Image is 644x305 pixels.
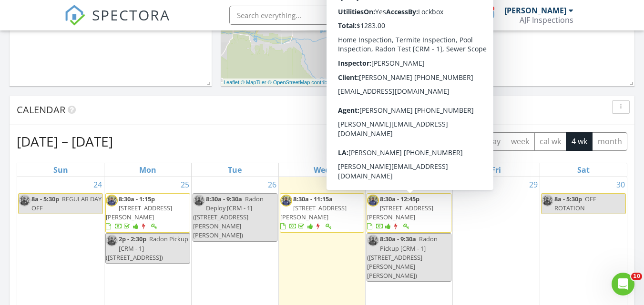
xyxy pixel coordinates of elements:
div: [PERSON_NAME] [504,6,566,15]
button: list [461,132,483,151]
span: Calendar [17,103,65,116]
a: © MapTiler [241,79,266,85]
div: AJF Inspections [520,15,573,25]
a: 8:30a - 1:15p [STREET_ADDRESS][PERSON_NAME] [105,193,190,233]
a: Wednesday [312,163,332,177]
button: month [592,132,627,151]
a: Go to August 24, 2025 [92,177,104,192]
img: thumbnail_img_6153.jpg [542,195,553,207]
a: Go to August 30, 2025 [614,177,627,192]
a: 8:30a - 11:15a [STREET_ADDRESS][PERSON_NAME] [280,193,365,233]
a: Thursday [400,163,419,177]
a: Go to August 25, 2025 [179,177,191,192]
span: [STREET_ADDRESS][PERSON_NAME] [106,204,172,221]
span: 8:30a - 11:15a [293,195,333,203]
span: REGULAR DAY OFF [31,195,102,212]
img: thumbnail_img_6153.jpg [367,235,379,246]
button: day [482,132,506,151]
a: Go to August 28, 2025 [440,177,452,192]
span: OFF ROTATION [554,195,596,212]
button: Next [434,132,456,151]
span: 2p - 2:30p [119,235,146,243]
button: week [506,132,535,151]
a: Monday [137,163,158,177]
span: Radon Pickup [CRM - 1] ([STREET_ADDRESS]) [106,235,188,261]
span: 8:30a - 9:30a [206,195,242,203]
a: 8:30a - 11:15a [STREET_ADDRESS][PERSON_NAME] [280,195,347,231]
a: Friday [489,163,503,177]
iframe: Intercom live chat [612,273,634,295]
img: thumbnail_img_6153.jpg [280,195,292,207]
a: Tuesday [226,163,244,177]
img: thumbnail_img_6153.jpg [19,195,31,207]
button: cal wk [534,132,567,151]
h2: [DATE] – [DATE] [17,132,113,151]
span: 8:30a - 12:45p [380,195,419,203]
img: The Best Home Inspection Software - Spectora [64,5,85,26]
div: | [221,79,341,87]
button: [DATE] [371,132,406,151]
a: Go to August 29, 2025 [527,177,540,192]
span: Radon Deploy [CRM - 1] ([STREET_ADDRESS][PERSON_NAME][PERSON_NAME]) [193,195,264,240]
span: 10 [631,273,642,280]
button: Previous [412,132,434,151]
img: thumbnail_img_6153.jpg [106,235,118,246]
span: 8a - 5:30p [554,195,582,203]
span: 8a - 5:30p [31,195,59,203]
a: Leaflet [224,79,239,85]
span: 8:30a - 1:15p [119,195,155,203]
button: 4 wk [566,132,593,151]
span: [STREET_ADDRESS][PERSON_NAME] [280,204,347,221]
img: thumbnail_img_6153.jpg [106,195,118,207]
span: SPECTORA [92,5,170,25]
a: Sunday [51,163,70,177]
input: Search everything... [229,6,420,25]
span: Radon Pickup [CRM - 1] ([STREET_ADDRESS][PERSON_NAME][PERSON_NAME]) [367,235,438,280]
a: © OpenStreetMap contributors [268,79,339,85]
a: 8:30a - 12:45p [STREET_ADDRESS][PERSON_NAME] [367,195,433,231]
a: Saturday [575,163,592,177]
span: 8:30a - 9:30a [380,235,416,243]
img: thumbnail_img_6153.jpg [367,195,379,207]
a: Go to August 27, 2025 [353,177,365,192]
a: SPECTORA [64,13,170,33]
a: 8:30a - 12:45p [STREET_ADDRESS][PERSON_NAME] [367,193,451,233]
a: Go to August 26, 2025 [266,177,278,192]
span: [STREET_ADDRESS][PERSON_NAME] [367,204,433,221]
img: thumbnail_img_6153.jpg [193,195,205,207]
a: 8:30a - 1:15p [STREET_ADDRESS][PERSON_NAME] [106,195,172,231]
